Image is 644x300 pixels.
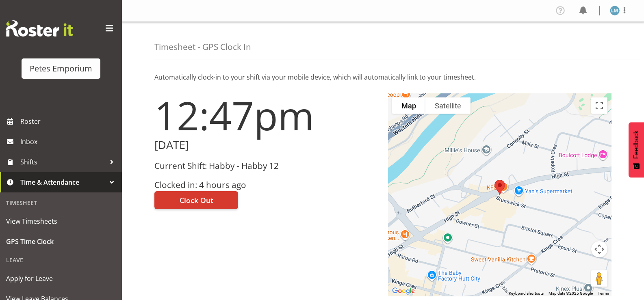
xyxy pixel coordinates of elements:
button: Show street map [392,97,425,114]
span: Apply for Leave [6,272,116,285]
img: Rosterit website logo [6,20,73,37]
span: Clock Out [180,195,213,205]
a: Apply for Leave [2,268,120,289]
button: Toggle fullscreen view [591,97,607,114]
button: Keyboard shortcuts [509,291,544,296]
img: Google [390,286,417,296]
a: GPS Time Clock [2,231,120,252]
span: View Timesheets [6,215,116,227]
button: Show satellite imagery [425,97,471,114]
h3: Current Shift: Habby - Habby 12 [154,161,378,171]
span: Map data ©2025 Google [549,291,593,296]
a: Open this area in Google Maps (opens a new window) [390,286,417,296]
p: Automatically clock-in to your shift via your mobile device, which will automatically link to you... [154,72,611,82]
h4: Timesheet - GPS Clock In [154,42,251,52]
h1: 12:47pm [154,93,378,137]
a: View Timesheets [2,211,120,231]
span: Inbox [20,136,118,148]
span: Time & Attendance [20,176,106,188]
button: Drag Pegman onto the map to open Street View [591,270,607,287]
span: GPS Time Clock [6,235,116,248]
button: Clock Out [154,191,238,209]
h2: [DATE] [154,139,378,151]
span: Feedback [633,130,640,159]
button: Map camera controls [591,241,607,257]
div: Timesheet [2,194,120,211]
span: Shifts [20,156,106,168]
div: Leave [2,252,120,268]
h3: Clocked in: 4 hours ago [154,180,378,190]
button: Feedback - Show survey [629,122,644,177]
div: Petes Emporium [30,63,92,75]
span: Roster [20,115,118,127]
img: lianne-morete5410.jpg [610,6,620,15]
a: Terms (opens in new tab) [598,291,609,296]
